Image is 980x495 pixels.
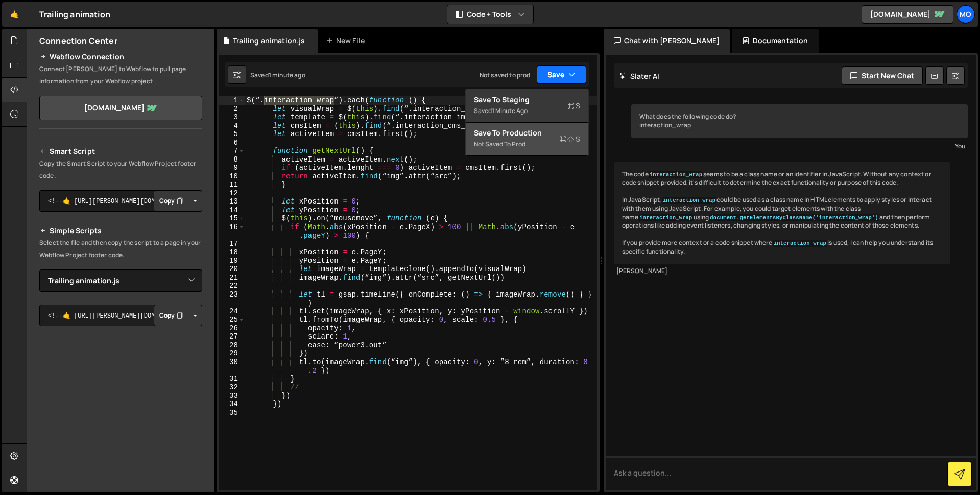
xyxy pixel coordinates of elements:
div: 30 [219,358,245,375]
div: Button group with nested dropdown [154,190,202,212]
a: [DOMAIN_NAME] [39,96,202,120]
div: 27 [219,332,245,341]
code: interaction_wrap [662,197,716,204]
a: [DOMAIN_NAME] [862,5,953,24]
h2: Connection Center [39,35,117,47]
div: 18 [219,248,245,257]
div: 4 [219,122,245,130]
code: document.getElementsByClassName('interaction_wrap') [709,214,879,221]
button: Save to ProductionS Not saved to prod [466,123,588,156]
textarea: <!--🤙 [URL][PERSON_NAME][DOMAIN_NAME]> <script>document.addEventListener("DOMContentLoaded", func... [39,305,202,326]
div: 19 [219,257,245,265]
div: 21 [219,274,245,282]
textarea: <!--🤙 [URL][PERSON_NAME][DOMAIN_NAME]> <script>document.addEventListener("DOMContentLoaded", func... [39,190,202,212]
div: Trailing animation.js [233,36,305,46]
div: 3 [219,113,245,122]
div: 20 [219,265,245,274]
div: 28 [219,341,245,350]
div: New File [326,36,369,46]
div: 12 [219,189,245,198]
div: 2 [219,105,245,114]
div: 17 [219,240,245,249]
div: You [634,141,966,151]
div: 10 [219,172,245,181]
div: 34 [219,400,245,409]
button: Copy [154,190,188,212]
div: [PERSON_NAME] [616,267,948,276]
div: Saved [474,105,580,117]
span: S [559,134,580,144]
code: interaction_wrap [649,171,703,178]
div: 6 [219,139,245,147]
div: Trailing animation [39,8,110,20]
div: 25 [219,316,245,324]
div: 31 [219,375,245,384]
button: Save [537,65,586,84]
div: Chat with [PERSON_NAME] [604,29,730,53]
a: 🤙 [2,2,27,27]
h2: Webflow Connection [39,51,202,63]
div: What does the following code do? interaction_wrap [631,104,968,138]
div: 13 [219,197,245,206]
div: 1 [219,96,245,105]
div: Button group with nested dropdown [154,305,202,326]
div: 7 [219,147,245,155]
button: Code + Tools [447,5,533,24]
span: S [567,101,580,111]
div: 1 minute ago [492,106,528,115]
div: 5 [219,130,245,139]
p: Copy the Smart Script to your Webflow Project footer code. [39,157,202,182]
button: Save to StagingS Saved1 minute ago [466,89,588,123]
div: The code seems to be a class name or an identifier in JavaScript. Without any context or code sni... [614,162,951,264]
div: 33 [219,392,245,400]
code: interaction_wrap [773,240,827,247]
div: Saved [250,71,305,79]
div: Not saved to prod [474,138,580,150]
div: Save to Production [474,128,580,138]
div: 23 [219,290,245,307]
div: 9 [219,164,245,172]
p: Connect [PERSON_NAME] to Webflow to pull page information from your Webflow project [39,63,202,87]
div: Save to Staging [474,95,580,105]
div: 35 [219,409,245,417]
div: Documentation [732,29,818,53]
button: Start new chat [842,66,923,85]
div: 8 [219,155,245,164]
div: 11 [219,181,245,189]
div: 15 [219,214,245,223]
div: 32 [219,383,245,392]
div: 16 [219,223,245,240]
div: 29 [219,349,245,358]
div: 22 [219,282,245,290]
div: 14 [219,206,245,215]
div: 1 minute ago [269,71,305,79]
button: Copy [154,305,188,326]
div: Not saved to prod [480,71,531,79]
h2: Slater AI [619,71,660,81]
h2: Simple Scripts [39,224,202,237]
div: 26 [219,324,245,333]
p: Select the file and then copy the script to a page in your Webflow Project footer code. [39,237,202,261]
a: Mo [957,5,975,24]
code: interaction_wrap [638,214,693,221]
h2: Smart Script [39,145,202,157]
iframe: YouTube video player [39,343,203,435]
div: 24 [219,307,245,316]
